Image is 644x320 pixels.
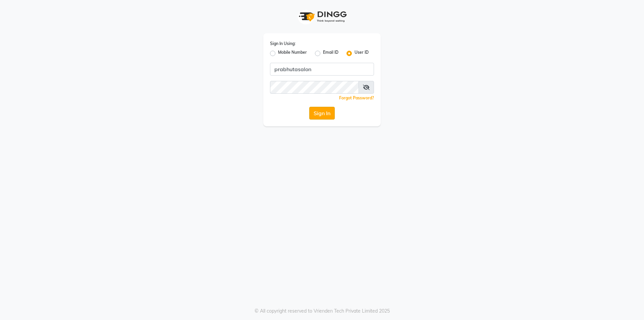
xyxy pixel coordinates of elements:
button: Sign In [309,107,335,120]
input: Username [270,63,374,76]
label: Email ID [323,49,338,57]
a: Forgot Password? [339,95,374,100]
input: Username [270,81,359,94]
label: Mobile Number [278,49,307,57]
label: User ID [355,49,369,57]
label: Sign In Using: [270,41,296,47]
img: logo1.svg [295,7,349,27]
